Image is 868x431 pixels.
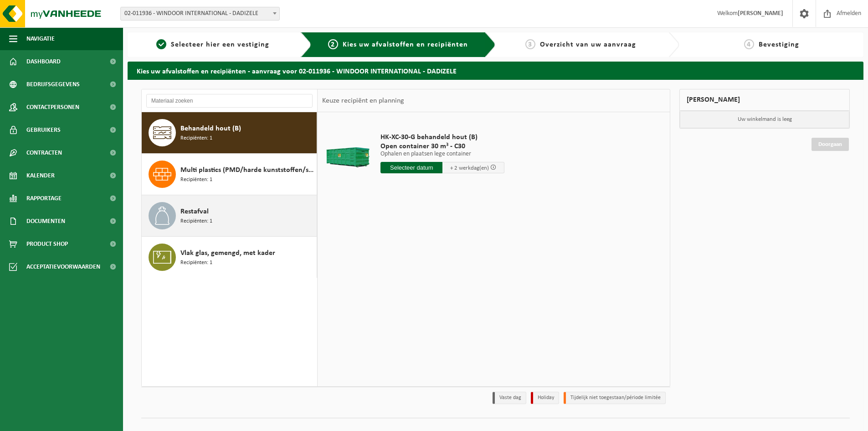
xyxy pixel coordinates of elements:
span: Vlak glas, gemengd, met kader [180,248,275,259]
span: Behandeld hout (B) [180,123,241,134]
span: 02-011936 - WINDOOR INTERNATIONAL - DADIZELE [121,7,279,20]
li: Vaste dag [493,392,526,404]
h2: Kies uw afvalstoffen en recipiënten - aanvraag voor 02-011936 - WINDOOR INTERNATIONAL - DADIZELE [128,62,863,79]
p: Ophalen en plaatsen lege container [380,151,504,157]
span: 1 [156,39,166,49]
span: Product Shop [26,233,68,255]
span: + 2 werkdag(en) [450,165,489,171]
a: 1Selecteer hier een vestiging [132,39,293,50]
span: 3 [525,39,535,49]
span: Recipiënten: 1 [180,134,212,143]
span: Selecteer hier een vestiging [171,41,269,48]
span: Dashboard [26,50,61,73]
div: Keuze recipiënt en planning [318,89,409,112]
span: Open container 30 m³ - C30 [380,142,504,151]
span: Multi plastics (PMD/harde kunststoffen/spanbanden/EPS/folie naturel/folie gemengd) [180,165,314,176]
button: Restafval Recipiënten: 1 [142,195,317,237]
input: Selecteer datum [380,162,442,173]
div: [PERSON_NAME] [679,89,850,111]
span: Overzicht van uw aanvraag [540,41,636,48]
button: Vlak glas, gemengd, met kader Recipiënten: 1 [142,237,317,278]
span: Gebruikers [26,119,61,141]
span: Kalender [26,164,55,187]
button: Behandeld hout (B) Recipiënten: 1 [142,112,317,154]
span: Kies uw afvalstoffen en recipiënten [343,41,468,48]
span: Acceptatievoorwaarden [26,255,100,278]
input: Materiaal zoeken [146,94,313,108]
span: Contactpersonen [26,96,79,119]
span: Bevestiging [759,41,799,48]
span: Rapportage [26,187,62,210]
li: Tijdelijk niet toegestaan/période limitée [564,392,666,404]
span: Recipiënten: 1 [180,176,212,184]
li: Holiday [531,392,559,404]
span: 4 [744,39,754,49]
span: Recipiënten: 1 [180,217,212,226]
span: Contracten [26,141,62,164]
span: Navigatie [26,27,55,50]
strong: [PERSON_NAME] [738,10,783,17]
span: HK-XC-30-G behandeld hout (B) [380,133,504,142]
button: Multi plastics (PMD/harde kunststoffen/spanbanden/EPS/folie naturel/folie gemengd) Recipiënten: 1 [142,154,317,195]
span: 2 [328,39,338,49]
span: Recipiënten: 1 [180,259,212,267]
span: Bedrijfsgegevens [26,73,80,96]
span: Documenten [26,210,65,233]
a: Doorgaan [812,138,849,151]
p: Uw winkelmand is leeg [680,111,849,128]
span: 02-011936 - WINDOOR INTERNATIONAL - DADIZELE [120,7,280,21]
span: Restafval [180,206,209,217]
